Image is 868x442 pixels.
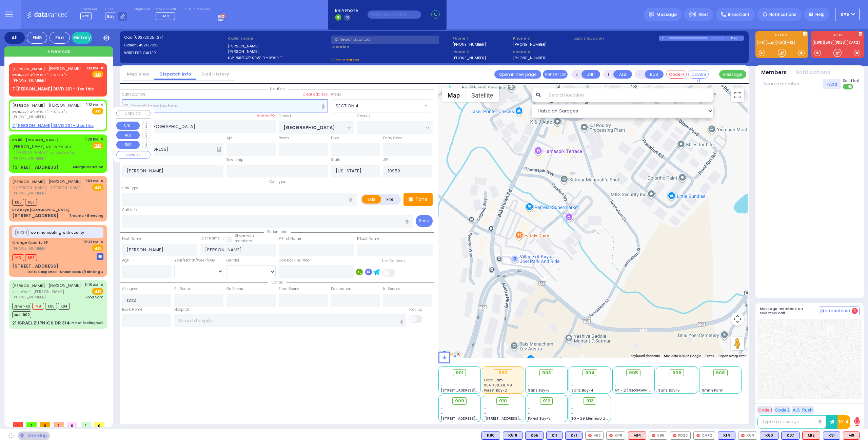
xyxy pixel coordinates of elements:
span: 903 [542,370,551,376]
div: Bay [731,36,744,41]
button: Code 2 [774,406,791,414]
label: Hospital [174,307,189,312]
label: Dispatcher [80,7,97,12]
span: BUS-902 [12,311,31,318]
img: red-radio-icon.svg [609,434,613,437]
label: Cad: [124,35,225,40]
u: 7 [PERSON_NAME] BLVD 201 - Use this [12,123,94,128]
span: 1:03 PM [85,178,98,184]
div: Delta Response - Unconscious/Fainting D [27,269,103,274]
span: Clear address [331,57,359,63]
span: 11:15 AM [85,282,98,288]
button: ALS [613,70,632,79]
span: K84 [58,303,70,310]
label: Fire [381,195,400,204]
span: 1 [13,422,23,427]
div: Fire [50,32,70,44]
button: Send [416,215,433,227]
label: Gender [226,258,239,263]
span: - [658,378,660,383]
span: Patient info [264,229,291,234]
button: UNIT [581,70,600,79]
span: - [702,383,704,388]
div: K87 [781,432,800,440]
div: All [4,32,25,44]
a: 596 [824,40,834,45]
label: Caller: [124,42,225,48]
div: BLS [565,432,583,440]
span: KY6 [80,12,92,20]
button: Map camera controls [731,312,744,326]
span: K84, K88, K11, M9 [484,383,512,388]
span: [PHONE_NUMBER] [12,246,46,251]
div: K31 [823,432,840,440]
a: Open this area in Google Maps (opens a new window) [440,350,462,358]
div: [STREET_ADDRESS] [12,212,59,219]
img: Google [440,350,462,358]
span: - [571,383,573,388]
span: EMS [92,184,103,191]
span: ר' שלמה - ר' [PERSON_NAME] [12,289,81,295]
span: Sanz Bay-6 [528,388,550,393]
button: Code 1 [757,406,773,414]
button: Transfer call [543,70,568,79]
span: [PHONE_NUMBER] [12,190,46,196]
span: Phone 4 [513,49,571,55]
input: Search member [760,79,823,89]
span: 901 [456,370,463,376]
a: KJFD [813,40,824,45]
span: - [702,378,704,383]
button: KY24 [15,229,29,236]
span: 905 [629,370,638,376]
div: K48 [606,432,625,440]
span: [STREET_ADDRESS][PERSON_NAME] [441,416,505,421]
label: En Route [174,286,190,292]
div: [STREET_ADDRESS] [12,263,59,270]
label: Turn off text [843,83,854,90]
span: ר' [PERSON_NAME] - [PERSON_NAME] [12,185,82,191]
div: K65 [525,432,544,440]
span: 913 [586,398,594,404]
span: - [441,378,443,383]
div: EMS [27,32,47,44]
span: Good Sam [85,295,103,300]
div: BLS [481,432,500,440]
span: Phone 3 [513,36,571,41]
span: M9 [163,13,169,19]
p: Tone [415,196,428,203]
a: [PERSON_NAME] [12,179,45,184]
span: Driver-K11 [12,303,31,310]
button: Toggle fullscreen view [731,88,744,102]
span: Phone 2 [452,49,511,55]
label: Lines [105,7,127,12]
span: 2 [54,422,64,427]
span: Important [728,12,750,18]
button: Copy call [116,110,151,117]
div: ALS [628,432,646,440]
img: comment-alt.png [821,310,824,313]
a: [PERSON_NAME] [12,283,45,288]
a: Open in new page [494,70,541,79]
div: K11 [546,432,563,440]
div: ALS [802,432,820,440]
u: EMS [94,109,101,114]
span: M14 [25,254,37,261]
span: [PHONE_NUMBER] [12,78,46,83]
span: Phone 1 [452,36,511,41]
input: (000)000-00000 [368,10,421,19]
label: Caller name [228,36,329,41]
div: K54 [738,432,757,440]
label: KJ EMS... [755,34,808,38]
label: Entry Code [383,135,402,141]
span: Send text [843,78,860,83]
span: ✕ [100,65,103,71]
label: P First Name [279,236,301,241]
span: - [484,411,486,416]
span: [PERSON_NAME] [48,102,81,108]
span: ✕ [100,178,103,184]
div: BLS [823,432,840,440]
span: - [615,383,617,388]
span: Location [267,86,288,91]
div: CAR2 [693,432,715,440]
a: bay [766,40,775,45]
